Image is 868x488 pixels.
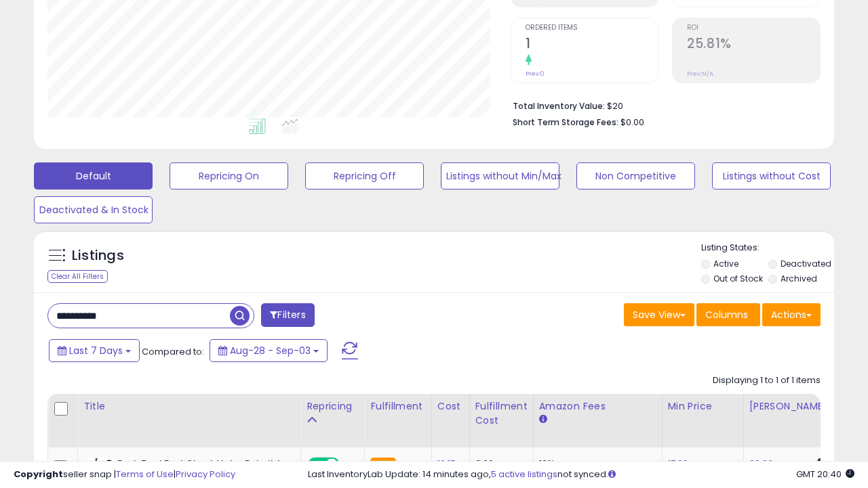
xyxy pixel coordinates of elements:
[370,399,425,414] div: Fulfillment
[781,273,817,284] label: Archived
[14,468,63,481] strong: Copyright
[687,36,820,54] h2: 25.81%
[307,399,359,414] div: Repricing
[513,100,605,112] b: Total Inventory Value:
[176,468,235,481] a: Privacy Policy
[142,345,204,358] span: Compared to:
[762,303,821,326] button: Actions
[210,339,328,362] button: Aug-28 - Sep-03
[34,162,153,190] button: Default
[437,399,464,414] div: Cost
[539,399,656,414] div: Amazon Fees
[170,162,288,190] button: Repricing On
[513,116,618,128] b: Short Term Storage Fees:
[668,399,738,414] div: Min Price
[69,344,123,357] span: Last 7 Days
[687,70,713,78] small: Prev: N/A
[539,414,547,426] small: Amazon Fees.
[713,374,821,387] div: Displaying 1 to 1 of 1 items
[576,162,695,190] button: Non Competitive
[712,162,831,190] button: Listings without Cost
[526,70,545,78] small: Prev: 0
[526,24,658,32] span: Ordered Items
[261,303,314,327] button: Filters
[34,196,153,223] button: Deactivated & In Stock
[781,258,831,269] label: Deactivated
[701,242,834,254] p: Listing States:
[308,468,854,481] div: Last InventoryLab Update: 14 minutes ago, not synced.
[83,399,295,414] div: Title
[713,273,763,284] label: Out of Stock
[116,468,174,481] a: Terms of Use
[491,468,557,481] a: 5 active listings
[513,97,811,113] li: $20
[713,258,738,269] label: Active
[72,246,124,265] h5: Listings
[624,303,694,326] button: Save View
[14,468,235,481] div: seller snap | |
[526,36,658,54] h2: 1
[796,468,854,481] span: 2025-09-11 20:40 GMT
[49,339,140,362] button: Last 7 Days
[687,24,820,32] span: ROI
[305,162,424,190] button: Repricing Off
[230,344,311,357] span: Aug-28 - Sep-03
[749,399,830,414] div: [PERSON_NAME]
[441,162,559,190] button: Listings without Min/Max
[705,308,748,321] span: Columns
[696,303,760,326] button: Columns
[620,116,644,129] span: $0.00
[47,270,108,283] div: Clear All Filters
[475,399,528,428] div: Fulfillment Cost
